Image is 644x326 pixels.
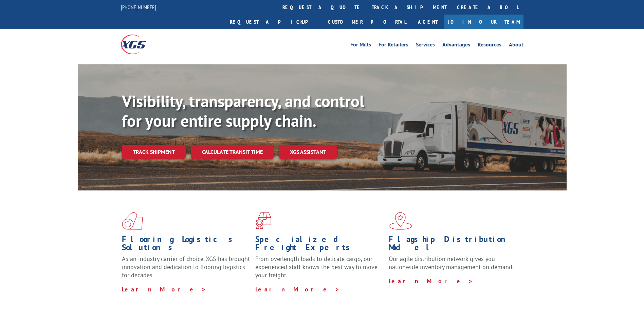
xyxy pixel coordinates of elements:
a: Agent [411,15,444,29]
h1: Flooring Logistics Solutions [122,235,250,255]
a: Request a pickup [225,15,323,29]
a: Calculate transit time [191,145,274,159]
span: As an industry carrier of choice, XGS has brought innovation and dedication to flooring logistics... [122,255,250,279]
a: About [509,42,523,49]
a: For Retailers [379,42,408,49]
a: Advantages [442,42,470,49]
p: From overlength loads to delicate cargo, our experienced staff knows the best way to move your fr... [255,255,384,285]
span: Our agile distribution network gives you nationwide inventory management on demand. [389,255,514,271]
a: Resources [478,42,501,49]
h1: Flagship Distribution Model [389,235,517,255]
a: For Mills [350,42,371,49]
img: xgs-icon-focused-on-flooring-red [255,212,271,230]
a: Join Our Team [444,15,523,29]
a: Services [416,42,435,49]
a: Customer Portal [323,15,411,29]
a: [PHONE_NUMBER] [121,4,156,11]
a: XGS ASSISTANT [279,145,337,159]
a: Learn More > [389,277,473,285]
a: Learn More > [255,285,340,293]
h1: Specialized Freight Experts [255,235,384,255]
a: Learn More > [122,285,206,293]
b: Visibility, transparency, and control for your entire supply chain. [122,90,364,131]
img: xgs-icon-total-supply-chain-intelligence-red [122,212,143,230]
a: Track shipment [122,145,186,159]
img: xgs-icon-flagship-distribution-model-red [389,212,412,230]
